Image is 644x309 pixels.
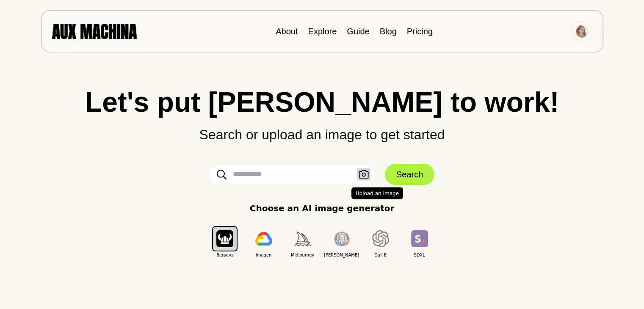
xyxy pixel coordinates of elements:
span: SDXL [400,252,439,258]
h1: Let's put [PERSON_NAME] to work! [17,88,627,116]
a: Blog [380,27,397,36]
a: Guide [347,27,369,36]
img: Dall E [372,230,389,247]
p: Choose an AI image generator [250,202,395,215]
button: Search [385,164,434,185]
img: Berserq [216,230,233,247]
img: AUX MACHINA [52,24,137,39]
p: Search or upload an image to get started [17,116,627,145]
span: Midjourney [283,252,322,258]
span: Imagen [244,252,283,258]
img: Avatar [576,25,589,38]
span: Upload an Image [351,187,403,199]
button: Upload an Image [357,168,370,181]
span: Berserq [205,252,244,258]
img: Leonardo [333,231,350,247]
a: Explore [308,27,337,36]
a: About [276,27,298,36]
a: Pricing [407,27,433,36]
img: Midjourney [294,232,311,246]
img: Imagen [255,232,272,246]
span: [PERSON_NAME] [322,252,361,258]
img: SDXL [411,230,428,247]
span: Dall E [361,252,400,258]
